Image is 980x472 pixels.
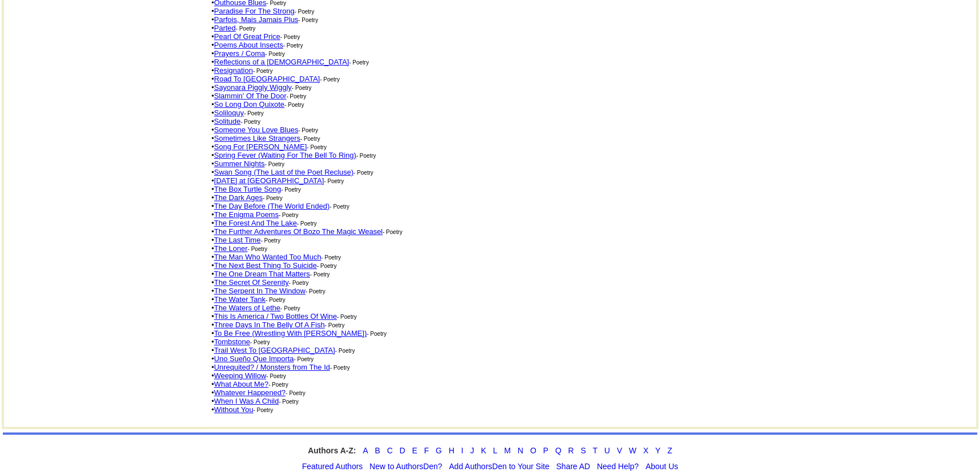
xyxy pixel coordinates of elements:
a: Pearl Of Great Price [214,32,280,41]
font: • [212,185,281,193]
a: D [399,446,405,455]
font: - Poetry [268,382,288,388]
a: The Forest And The Lake [214,219,296,227]
a: Song For [PERSON_NAME] [214,142,307,151]
font: - Poetry [253,407,273,413]
font: • [212,83,292,92]
font: - Poetry [329,203,349,210]
a: G [436,446,442,455]
a: The Serpent In The Window [214,287,306,295]
font: • [212,270,310,278]
font: - Poetry [253,68,273,74]
a: Whatever Happened? [214,388,285,397]
font: • [212,219,297,227]
a: Y [655,446,660,455]
font: - Poetry [279,399,299,405]
a: Featured Authors [302,462,363,471]
a: H [449,446,454,455]
a: The Next Best Thing To Suicide [214,261,317,270]
font: • [212,253,321,261]
a: The Water Tank [214,295,265,304]
a: A [363,446,368,455]
font: • [212,329,367,337]
font: • [212,236,261,244]
font: • [212,151,356,159]
a: The Enigma Poems [214,210,278,219]
font: • [212,159,265,168]
font: • [212,227,383,236]
font: - Poetry [250,339,270,345]
font: - Poetry [300,136,320,142]
a: Share AD [556,462,590,471]
a: The Man Who Wanted Too Much [214,253,321,261]
font: - Poetry [286,93,306,99]
font: • [212,176,324,185]
font: • [212,125,298,134]
a: N [518,446,523,455]
font: • [212,92,287,100]
a: T [592,446,598,455]
a: R [568,446,574,455]
font: • [212,7,295,15]
a: Tombstone [214,337,250,346]
font: • [212,58,349,66]
font: - Poetry [310,271,330,278]
a: Someone You Love Blues [214,125,298,134]
a: B [375,446,380,455]
font: • [212,15,298,24]
font: • [212,117,241,125]
a: W [629,446,636,455]
font: - Poetry [248,246,268,252]
font: - Poetry [325,322,345,328]
a: About Us [646,462,678,471]
a: The Day Before (The World Ended) [214,202,329,210]
a: Road To [GEOGRAPHIC_DATA] [214,75,320,83]
font: - Poetry [307,144,326,150]
font: • [212,278,289,287]
font: - Poetry [244,110,264,116]
a: Sayonara Piggly Wiggly [214,83,291,92]
a: Summer Nights [214,159,265,168]
font: - Poetry [265,297,285,303]
font: - Poetry [382,229,402,235]
font: • [212,134,300,142]
font: • [212,168,354,176]
a: Reflections of a [DEMOGRAPHIC_DATA] [214,58,349,66]
font: - Poetry [294,8,314,15]
font: • [212,142,307,151]
a: Add AuthorsDen to Your Site [449,462,549,471]
font: • [212,100,285,109]
font: • [212,304,281,312]
strong: Authors A-Z: [308,446,356,455]
a: Parted [214,24,235,32]
a: Three Days In The Belly Of A Fish [214,321,325,329]
font: • [212,295,266,304]
a: The One Dream That Matters [214,270,310,278]
font: - Poetry [321,254,341,261]
a: Resignation [214,66,253,75]
a: Parfois, Mais Jamais Plus [214,15,298,24]
a: [DATE] at [GEOGRAPHIC_DATA] [214,176,324,185]
a: Trail West To [GEOGRAPHIC_DATA] [214,346,335,354]
font: • [212,32,281,41]
font: - Poetry [280,34,300,40]
a: New to AuthorsDen? [369,462,442,471]
font: - Poetry [278,212,298,218]
a: L [493,446,497,455]
font: - Poetry [367,331,386,337]
a: K [481,446,486,455]
a: What About Me? [214,380,268,388]
font: • [212,337,250,346]
font: - Poetry [283,42,303,49]
font: • [212,75,320,83]
a: Sometimes Like Strangers [214,134,300,142]
font: - Poetry [356,153,376,159]
a: M [504,446,511,455]
font: • [212,109,244,117]
font: • [212,363,330,371]
a: Slammin' Of The Door [214,92,286,100]
a: S [581,446,586,455]
a: P [543,446,548,455]
a: The Dark Ages [214,193,263,202]
a: J [470,446,474,455]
